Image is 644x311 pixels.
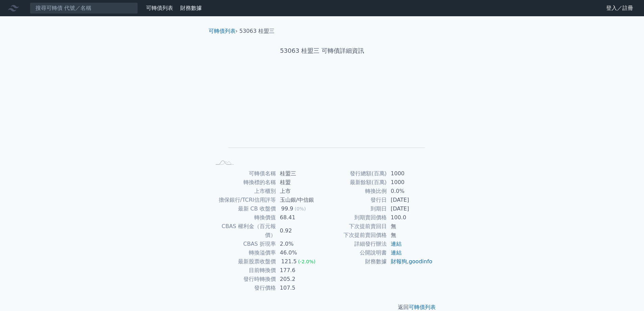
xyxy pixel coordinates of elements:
[298,259,316,264] span: (-2.0%)
[294,206,306,212] span: (0%)
[322,204,387,213] td: 到期日
[409,258,432,265] a: goodinfo
[276,248,322,257] td: 46.0%
[322,240,387,248] td: 詳細發行辦法
[209,27,238,35] li: ›
[387,222,433,231] td: 無
[322,257,387,266] td: 財務數據
[211,275,276,284] td: 發行時轉換價
[211,187,276,196] td: 上市櫃別
[211,169,276,178] td: 可轉債名稱
[322,178,387,187] td: 最新餘額(百萬)
[387,204,433,213] td: [DATE]
[322,213,387,222] td: 到期賣回價格
[322,169,387,178] td: 發行總額(百萬)
[322,187,387,196] td: 轉換比例
[387,178,433,187] td: 1000
[211,248,276,257] td: 轉換溢價率
[211,257,276,266] td: 最新股票收盤價
[209,28,236,34] a: 可轉債列表
[276,240,322,248] td: 2.0%
[211,266,276,275] td: 目前轉換價
[276,284,322,292] td: 107.5
[409,304,436,310] a: 可轉債列表
[211,178,276,187] td: 轉換標的名稱
[211,222,276,240] td: CBAS 權利金（百元報價）
[276,169,322,178] td: 桂盟三
[387,213,433,222] td: 100.0
[239,27,275,35] li: 53063 桂盟三
[601,3,639,14] a: 登入／註冊
[146,5,173,11] a: 可轉債列表
[211,213,276,222] td: 轉換價值
[280,257,298,266] div: 121.5
[276,187,322,196] td: 上市
[211,240,276,248] td: CBAS 折現率
[211,196,276,204] td: 擔保銀行/TCRI信用評等
[322,248,387,257] td: 公開說明書
[180,5,202,11] a: 財務數據
[322,222,387,231] td: 下次提前賣回日
[387,187,433,196] td: 0.0%
[211,284,276,292] td: 發行價格
[391,258,407,265] a: 財報狗
[30,2,138,14] input: 搜尋可轉債 代號／名稱
[276,178,322,187] td: 桂盟
[322,196,387,204] td: 發行日
[276,196,322,204] td: 玉山銀/中信銀
[280,204,295,213] div: 99.9
[387,169,433,178] td: 1000
[391,249,402,256] a: 連結
[276,222,322,240] td: 0.92
[276,266,322,275] td: 177.6
[387,257,433,266] td: ,
[211,204,276,213] td: 最新 CB 收盤價
[391,241,402,247] a: 連結
[322,231,387,240] td: 下次提前賣回價格
[387,196,433,204] td: [DATE]
[203,46,441,55] h1: 53063 桂盟三 可轉債詳細資訊
[222,77,425,158] g: Chart
[276,275,322,284] td: 205.2
[387,231,433,240] td: 無
[276,213,322,222] td: 68.41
